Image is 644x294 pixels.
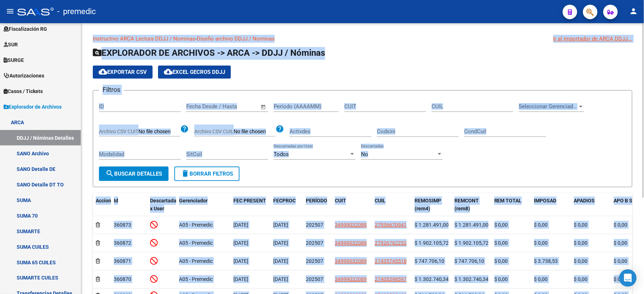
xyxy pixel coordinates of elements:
span: EXPLORADOR DE ARCHIVOS -> ARCA -> DDJJ / Nóminas [93,48,325,58]
span: $ 1.902.105,72 [415,240,449,246]
span: Gerenciador [179,198,208,203]
span: $ 1.302.740,34 [415,276,449,282]
span: 360873 [114,222,131,228]
datatable-header-cell: CUIL [372,193,412,217]
span: $ 0,00 [574,240,588,246]
span: $ 0,00 [494,240,508,246]
span: 202507 [306,240,323,246]
span: CUIL [375,198,386,203]
span: $ 1.902.105,72 [454,240,489,246]
span: REMOSIMP (rem4) [415,198,441,212]
datatable-header-cell: IMPOSAD [531,193,571,217]
span: 202507 [306,222,323,228]
a: Instructivo ARCA Lectura DDJJ / Nominas [93,35,195,42]
span: 34999032089 [335,222,367,228]
span: A05 - Premedic [179,276,213,282]
span: Archivo CSV CUIL [194,129,234,134]
span: Borrar Filtros [181,171,233,177]
mat-icon: menu [6,7,14,16]
span: SURGE [4,56,24,64]
span: $ 0,00 [574,276,588,282]
span: REMCONT (rem8) [454,198,479,212]
div: Open Intercom Messenger [619,269,637,287]
datatable-header-cell: Accion [93,193,111,217]
span: Id [114,198,118,203]
mat-icon: delete [181,169,190,178]
span: SUR [4,41,18,49]
button: Exportar CSV [93,66,153,79]
span: Buscar Detalles [105,171,162,177]
span: [DATE] [233,222,248,228]
span: $ 0,00 [614,258,628,264]
datatable-header-cell: REMCONT (rem8) [452,193,491,217]
mat-icon: help [275,125,284,133]
span: $ 0,00 [494,276,508,282]
span: $ 0,00 [574,222,588,228]
mat-icon: person [630,7,638,16]
span: 202507 [306,276,323,282]
span: 360872 [114,240,131,246]
span: [DATE] [233,258,248,264]
span: 34999032089 [335,240,367,246]
span: Archivo CSV CUIT [99,129,138,134]
mat-icon: search [105,169,114,178]
a: Diseño archivo DDJJ / Nominas [197,35,275,42]
span: IMPOSAD [534,198,557,203]
span: 27936670941 [375,222,407,228]
span: Casos / Tickets [4,87,43,95]
span: $ 0,00 [574,258,588,264]
span: $ 1.281.491,00 [454,222,489,228]
span: [DATE] [273,222,288,228]
datatable-header-cell: PERÍODO [303,193,332,217]
span: A05 - Premedic [179,240,213,246]
span: APO B SOC [614,198,640,203]
datatable-header-cell: Gerenciador [176,193,230,217]
span: CUIT [335,198,346,203]
mat-icon: help [180,125,189,133]
span: $ 1.302.740,34 [454,276,489,282]
span: A05 - Premedic [179,258,213,264]
span: $ 0,00 [534,240,548,246]
span: APADIOS [574,198,595,203]
span: 360870 [114,276,131,282]
span: FECPROC [273,198,296,203]
span: - premedic [57,4,96,20]
span: $ 0,00 [614,222,628,228]
span: $ 747.706,10 [415,258,444,264]
span: 27405398597 [375,276,407,282]
datatable-header-cell: FECPROC [270,193,303,217]
input: Archivo CSV CUIL [234,129,275,135]
span: 34999032089 [335,258,367,264]
span: Seleccionar Gerenciador [519,103,578,110]
span: A05 - Premedic [179,222,213,228]
span: $ 3.738,53 [534,258,558,264]
span: $ 747.706,10 [454,258,484,264]
datatable-header-cell: REMOSIMP (rem4) [412,193,452,217]
span: 27926762252 [375,240,407,246]
span: Todos [274,151,289,157]
datatable-header-cell: Descartada x User [147,193,176,217]
mat-icon: cloud_download [99,67,107,76]
span: 34999032089 [335,276,367,282]
datatable-header-cell: FEC PRESENT [230,193,270,217]
span: 202507 [306,258,323,264]
span: EXCEL GECROS DDJJ [164,69,225,75]
button: Buscar Detalles [99,167,169,181]
span: REM TOTAL [494,198,522,203]
h3: Filtros [99,85,124,95]
span: $ 0,00 [614,276,628,282]
span: $ 0,00 [614,240,628,246]
input: End date [216,103,252,110]
datatable-header-cell: CUIT [332,193,372,217]
span: FEC PRESENT [233,198,266,203]
span: 360871 [114,258,131,264]
span: [DATE] [233,276,248,282]
input: Start date [186,103,210,110]
span: PERÍODO [306,198,327,203]
span: $ 0,00 [494,222,508,228]
span: Explorador de Archivos [4,103,62,111]
span: $ 0,00 [534,276,548,282]
span: [DATE] [273,276,288,282]
span: [DATE] [273,240,288,246]
span: Exportar CSV [99,69,147,75]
